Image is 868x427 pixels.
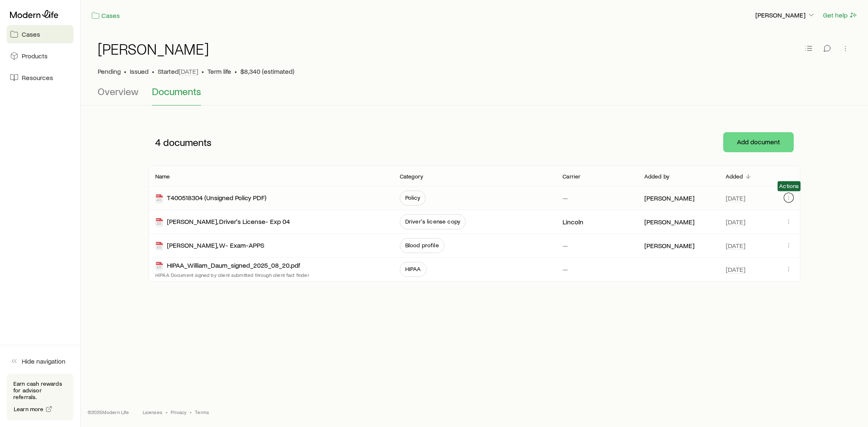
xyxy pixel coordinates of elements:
div: HIPAA_William_Daum_signed_2025_08_20.pdf [155,261,300,271]
span: Blood profile [405,242,439,249]
p: [PERSON_NAME] [644,218,694,226]
span: [DATE] [726,194,745,202]
a: Licenses [143,409,162,415]
span: Resources [22,73,53,82]
p: — [563,194,568,202]
h1: [PERSON_NAME] [98,40,209,57]
span: Policy [405,194,420,201]
p: Added [726,173,743,180]
p: — [563,241,568,250]
span: Learn more [14,406,44,412]
p: HIPAA Document signed by client submitted through client fact finder [155,271,309,278]
a: Products [7,47,73,65]
p: Earn cash rewards for advisor referrals. [13,380,67,400]
p: Pending [98,67,121,75]
span: • [152,67,154,75]
span: Term life [207,67,231,75]
p: [PERSON_NAME] [644,194,694,202]
div: [PERSON_NAME], Driver's License- Exp 04 [155,217,290,227]
button: Add document [723,132,794,152]
button: Get help [823,10,858,20]
a: Cases [7,25,73,43]
div: [PERSON_NAME], W- Exam-APPS [155,241,264,251]
div: Earn cash rewards for advisor referrals.Learn more [7,374,73,420]
span: Cases [22,30,40,38]
p: © 2025 Modern Life [88,409,129,415]
span: HIPAA [405,266,421,272]
span: • [166,409,167,415]
span: 4 [155,136,161,148]
span: $8,340 (estimated) [240,67,294,75]
a: Cases [91,11,120,20]
div: T400518304 (Unsigned Policy PDF) [155,193,266,203]
p: [PERSON_NAME] [755,11,815,19]
span: Issued [130,67,149,75]
span: • [235,67,237,75]
span: Hide navigation [22,357,66,365]
span: Driver's license copy [405,218,460,225]
a: Resources [7,68,73,87]
a: Privacy [171,409,187,415]
span: Products [22,52,48,60]
span: [DATE] [179,67,198,75]
p: [PERSON_NAME] [644,241,694,250]
p: Name [155,173,170,180]
span: [DATE] [726,241,745,250]
p: Carrier [563,173,580,180]
span: Documents [152,85,201,97]
button: Hide navigation [7,352,73,370]
a: Terms [195,409,209,415]
span: Overview [98,85,139,97]
p: Added by [644,173,669,180]
span: • [190,409,192,415]
span: [DATE] [726,218,745,226]
span: • [202,67,204,75]
span: Actions [779,183,799,189]
p: Started [158,67,198,75]
p: Lincoln [563,218,583,226]
span: • [124,67,126,75]
span: documents [163,136,212,148]
span: [DATE] [726,265,745,274]
div: Case details tabs [98,85,851,105]
button: [PERSON_NAME] [755,10,816,20]
p: Category [400,173,423,180]
p: — [563,265,568,274]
